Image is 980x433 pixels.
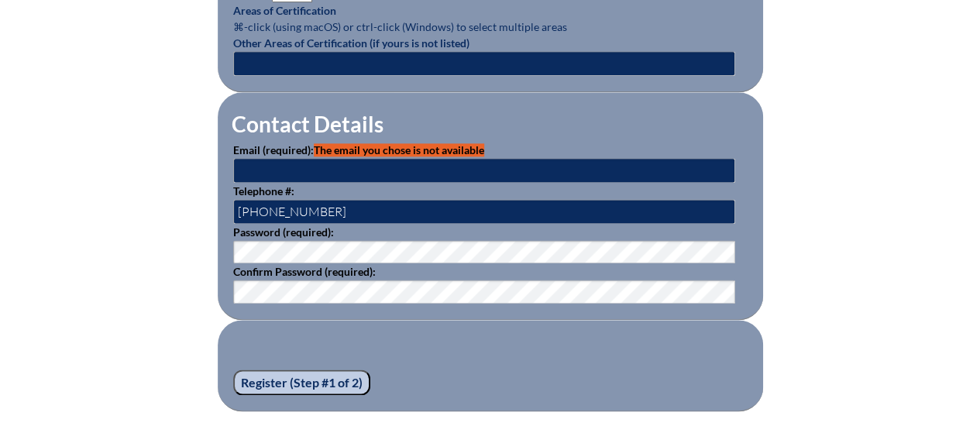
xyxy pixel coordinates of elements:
[233,225,334,239] label: Password (required):
[233,2,748,35] p: ⌘-click (using macOS) or ctrl-click (Windows) to select multiple areas
[314,143,484,156] span: The email you chose is not available
[233,184,294,198] label: Telephone #:
[233,143,484,156] label: Email (required):
[233,4,336,17] label: Areas of Certification
[233,36,469,50] label: Other Areas of Certification (if yours is not listed)
[233,265,376,278] label: Confirm Password (required):
[230,111,385,137] legend: Contact Details
[233,369,370,396] input: Register (Step #1 of 2)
